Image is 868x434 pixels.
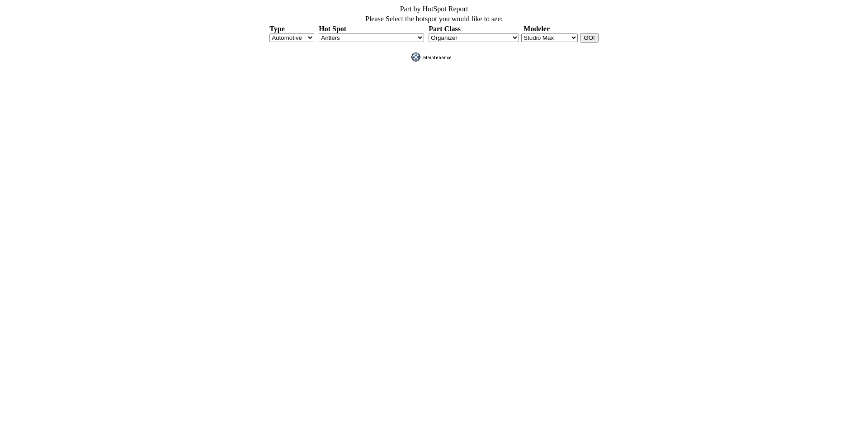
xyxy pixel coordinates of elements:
b: Hot Spot [319,25,346,33]
b: Modeler [524,25,550,33]
b: Type [269,25,284,33]
td: Part by HotSpot Report [267,5,601,14]
input: GO! [580,33,598,43]
img: maint.gif [411,52,457,62]
td: Please Select the hotspot you would like to see: [267,14,601,24]
b: Part Class [429,25,461,33]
